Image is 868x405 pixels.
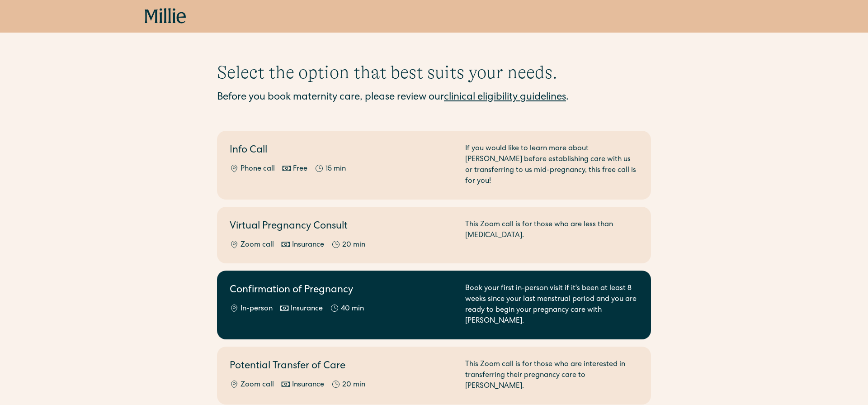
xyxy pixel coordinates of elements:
[293,164,307,175] div: Free
[230,219,454,234] h2: Virtual Pregnancy Consult
[241,380,274,391] div: Zoom call
[241,164,275,175] div: Phone call
[217,62,651,83] h1: Select the option that best suits your needs.
[465,283,638,327] div: Book your first in-person visit if it's been at least 8 weeks since your last menstrual period an...
[444,93,566,103] a: clinical eligibility guidelines
[217,131,651,200] a: Info CallPhone callFree15 minIf you would like to learn more about [PERSON_NAME] before establish...
[241,240,274,251] div: Zoom call
[465,219,638,251] div: This Zoom call is for those who are less than [MEDICAL_DATA].
[230,283,454,298] h2: Confirmation of Pregnancy
[217,207,651,263] a: Virtual Pregnancy ConsultZoom callInsurance20 minThis Zoom call is for those who are less than [M...
[217,271,651,339] a: Confirmation of PregnancyIn-personInsurance40 minBook your first in-person visit if it's been at ...
[241,304,273,314] div: In-person
[292,380,324,391] div: Insurance
[291,304,323,314] div: Insurance
[217,91,651,105] div: Before you book maternity care, please review our .
[342,240,365,251] div: 20 min
[342,380,365,391] div: 20 min
[230,359,454,374] h2: Potential Transfer of Care
[292,240,324,251] div: Insurance
[465,143,638,187] div: If you would like to learn more about [PERSON_NAME] before establishing care with us or transferr...
[341,304,364,314] div: 40 min
[230,143,454,158] h2: Info Call
[217,347,651,405] a: Potential Transfer of CareZoom callInsurance20 minThis Zoom call is for those who are interested ...
[325,164,346,175] div: 15 min
[465,359,638,392] div: This Zoom call is for those who are interested in transferring their pregnancy care to [PERSON_NA...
